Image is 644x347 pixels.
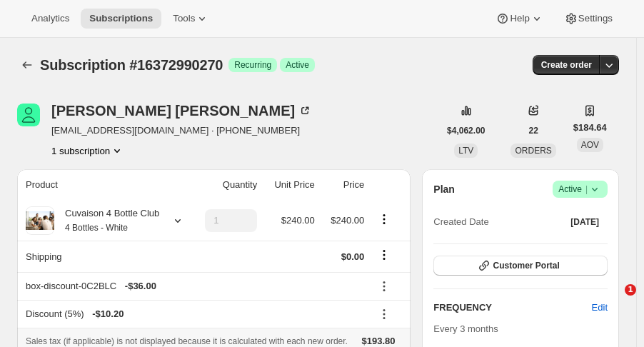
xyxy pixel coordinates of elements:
span: [EMAIL_ADDRESS][DOMAIN_NAME] · [PHONE_NUMBER] [51,124,312,138]
button: Product actions [51,144,124,158]
span: Active [286,59,309,71]
th: Shipping [17,241,190,272]
span: $4,062.00 [447,125,485,136]
button: Subscriptions [17,55,37,75]
button: Shipping actions [373,247,396,263]
button: Product actions [373,211,396,227]
span: Create order [541,59,592,71]
button: $4,062.00 [438,121,493,141]
span: Subscriptions [89,13,153,24]
span: AOV [581,140,599,150]
span: Subscription #16372990270 [40,57,223,73]
span: Sales tax (if applicable) is not displayed because it is calculated with each new order. [26,336,348,346]
button: Customer Portal [433,256,608,276]
div: Cuvaison 4 Bottle Club [54,206,159,235]
div: box-discount-0C2BLC [26,279,364,293]
th: Unit Price [261,169,319,201]
span: Created Date [433,215,488,229]
button: [DATE] [562,212,608,232]
div: Discount (5%) [26,307,364,321]
span: Edit [592,301,608,315]
div: [PERSON_NAME] [PERSON_NAME] [51,104,312,118]
button: Settings [555,9,621,29]
th: Price [319,169,369,201]
button: Edit [583,296,616,319]
th: Quantity [190,169,261,201]
span: Customer Portal [493,260,559,271]
span: Lynn Albinson [17,104,40,126]
button: Tools [164,9,218,29]
span: Recurring [234,59,271,71]
span: ORDERS [515,146,551,156]
button: Help [487,9,552,29]
span: 1 [625,284,636,296]
span: $240.00 [281,215,315,226]
h2: Plan [433,182,455,196]
span: Help [510,13,529,24]
span: $184.64 [573,121,607,135]
span: - $10.20 [92,307,124,321]
span: Settings [578,13,613,24]
span: $0.00 [341,251,365,262]
h2: FREQUENCY [433,301,591,315]
button: Create order [533,55,600,75]
span: [DATE] [570,216,599,228]
span: Every 3 months [433,323,498,334]
span: - $36.00 [125,279,156,293]
span: Active [558,182,602,196]
th: Product [17,169,190,201]
span: $240.00 [331,215,364,226]
small: 4 Bottles - White [65,223,128,233]
span: | [585,183,588,195]
span: Analytics [31,13,69,24]
span: 22 [528,125,538,136]
iframe: Intercom live chat [595,284,630,318]
span: $193.80 [362,336,396,346]
button: Subscriptions [81,9,161,29]
span: Tools [173,13,195,24]
button: 22 [520,121,546,141]
span: LTV [458,146,473,156]
button: Analytics [23,9,78,29]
